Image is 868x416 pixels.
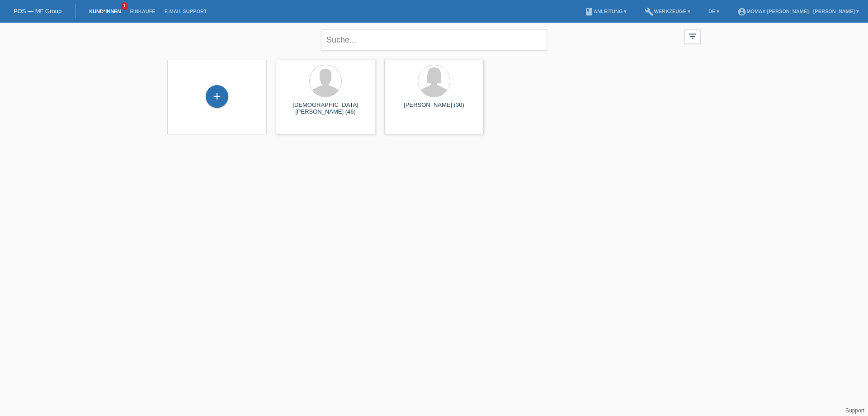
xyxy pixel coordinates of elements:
[121,2,128,10] span: 1
[14,8,61,14] a: POS — MF Group
[845,407,864,414] a: Support
[704,9,724,14] a: DE ▾
[585,7,594,16] i: book
[283,101,368,116] div: [DEMOGRAPHIC_DATA] [PERSON_NAME] (46)
[733,9,863,14] a: account_circleMömax [PERSON_NAME] - [PERSON_NAME] ▾
[737,7,746,16] i: account_circle
[125,9,160,14] a: Einkäufe
[645,7,654,16] i: build
[640,9,695,14] a: buildWerkzeuge ▾
[160,9,212,14] a: E-Mail Support
[344,24,524,50] div: Sie haben die falsche Anmeldeseite in Ihren Lesezeichen/Favoriten gespeichert. Bitte nicht [DOMAI...
[580,9,631,14] a: bookAnleitung ▾
[206,89,228,104] div: Kund*in hinzufügen
[392,101,476,116] div: [PERSON_NAME] (30)
[85,9,125,14] a: Kund*innen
